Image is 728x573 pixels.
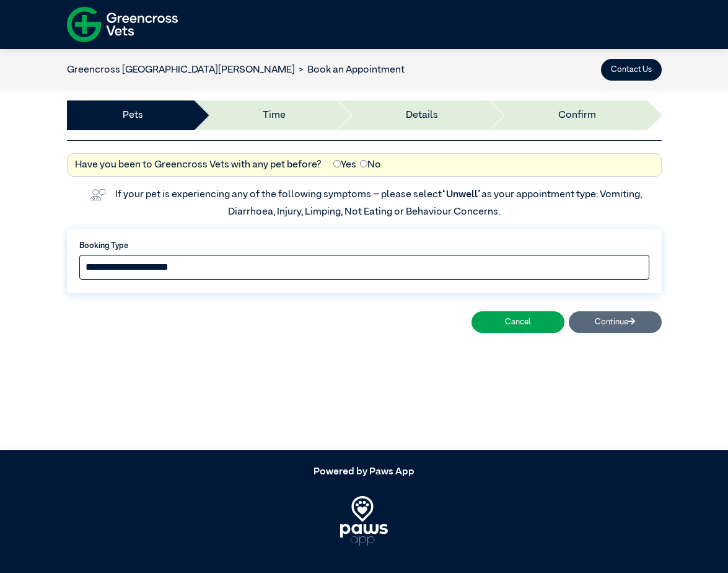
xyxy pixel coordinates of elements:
[79,240,649,252] label: Booking Type
[340,496,388,546] img: PawsApp
[115,190,644,217] label: If your pet is experiencing any of the following symptoms – please select as your appointment typ...
[601,59,662,81] button: Contact Us
[333,160,341,167] input: Yes
[67,3,178,46] img: f-logo
[86,185,110,205] img: vet
[360,158,381,172] label: No
[75,158,322,172] label: Have you been to Greencross Vets with any pet before?
[67,63,405,78] nav: breadcrumb
[442,190,481,200] span: “Unwell”
[360,160,367,167] input: No
[67,65,295,75] a: Greencross [GEOGRAPHIC_DATA][PERSON_NAME]
[471,311,564,333] button: Cancel
[333,158,356,172] label: Yes
[295,63,405,78] li: Book an Appointment
[123,108,143,123] a: Pets
[67,466,662,478] h5: Powered by Paws App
